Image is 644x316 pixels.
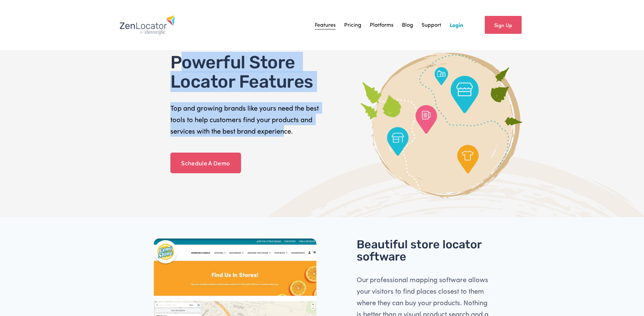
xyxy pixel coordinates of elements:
p: Top and growing brands like yours need the best tools to help customers find your products and se... [170,102,320,137]
a: Schedule A Demo [170,153,241,174]
a: Blog [402,20,413,30]
span: Powerful Store Locator Features [170,52,313,92]
a: Pricing [344,20,361,30]
img: Graphic of ZenLocator features [358,53,525,199]
span: Beautiful store locator software [357,238,484,264]
a: Platforms [370,20,393,30]
a: Features [315,20,336,30]
a: Sign Up [485,16,522,34]
a: Login [450,20,463,30]
img: Zenlocator [119,15,175,35]
a: Support [422,20,441,30]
